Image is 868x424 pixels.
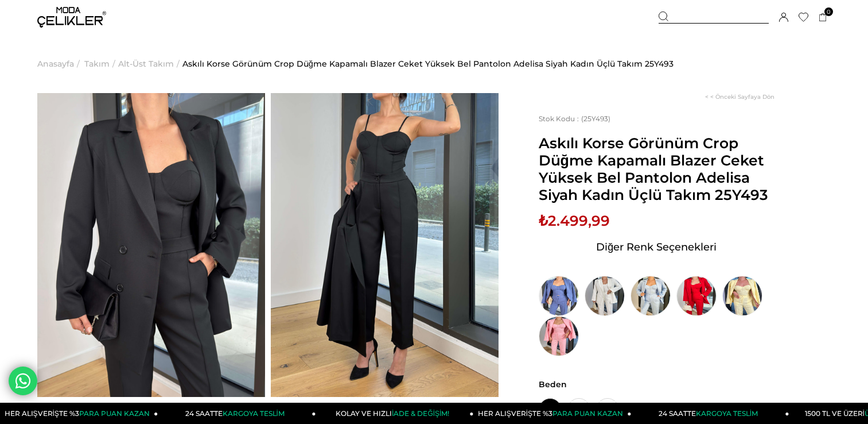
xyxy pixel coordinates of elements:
[539,134,774,203] span: Askılı Korse Görünüm Crop Düğme Kapamalı Blazer Ceket Yüksek Bel Pantolon Adelisa Siyah Kadın Üçl...
[223,409,285,418] span: KARGOYA TESLİM
[539,114,581,123] span: Stok Kodu
[182,34,674,93] a: Askılı Korse Görünüm Crop Düğme Kapamalı Blazer Ceket Yüksek Bel Pantolon Adelisa Siyah Kadın Üçl...
[79,409,150,418] span: PARA PUAN KAZAN
[596,398,619,421] span: L
[539,398,562,421] span: S
[158,403,316,424] a: 24 SAATTEKARGOYA TESLİM
[630,276,671,316] img: Askılı Korse Görünüm Crop Düğme Kapamalı Blazer Ceket Yüksek Bel Pantolon Adelisa Mavi Kadın Üçlü...
[392,409,449,418] span: İADE & DEĞİŞİM!
[819,13,827,22] a: 0
[696,409,758,418] span: KARGOYA TESLİM
[539,212,610,229] span: ₺2.499,99
[118,34,182,93] li: >
[37,93,265,397] img: Adelisa Üçlü Takım 25Y493
[722,276,762,316] img: Askılı Korse Görünüm Crop Düğme Kapamalı Blazer Ceket Yüksek Bel Pantolon Adelisa Sarı Kadın Üçlü...
[539,276,579,316] img: Askılı Korse Görünüm Crop Düğme Kapamalı Blazer Ceket Yüksek Bel Pantolon Adelisa İndigo Kadın Üç...
[585,276,625,316] img: Askılı Korse Görünüm Crop Düğme Kapamalı Blazer Ceket Yüksek Bel Pantolon Adelisa Beyaz Kadın Üçl...
[473,403,631,424] a: HER ALIŞVERİŞTE %3PARA PUAN KAZAN
[539,114,610,123] span: (25Y493)
[84,34,118,93] li: >
[705,93,774,101] a: < < Önceki Sayfaya Dön
[118,34,174,93] a: Alt-Üst Takım
[552,409,623,418] span: PARA PUAN KAZAN
[539,379,774,390] span: Beden
[567,398,590,421] span: M
[596,238,717,256] span: Diğer Renk Seçenekleri
[539,316,579,356] img: Askılı Korse Görünüm Crop Düğme Kapamalı Blazer Ceket Yüksek Bel Pantolon Adelisa Pembe Kadın Üçl...
[631,403,789,424] a: 24 SAATTEKARGOYA TESLİM
[271,93,499,397] img: Adelisa Üçlü Takım 25Y493
[37,7,106,28] img: logo
[824,7,833,16] span: 0
[316,403,473,424] a: KOLAY VE HIZLIİADE & DEĞİŞİM!
[37,34,83,93] li: >
[37,34,74,93] a: Anasayfa
[676,276,717,316] img: Askılı Korse Görünüm Crop Düğme Kapamalı Blazer Ceket Yüksek Bel Pantolon Adelisa Kırmızı Kadın Ü...
[84,34,110,93] a: Takım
